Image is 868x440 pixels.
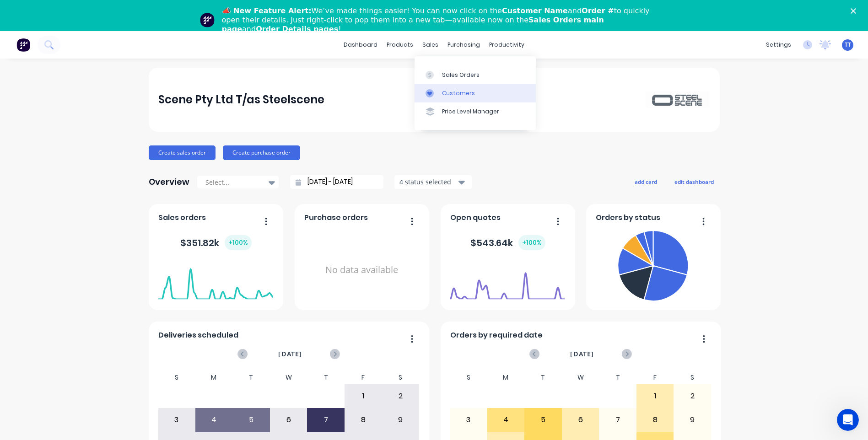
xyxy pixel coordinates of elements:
[222,6,312,15] b: 📣 New Feature Alert:
[233,408,270,431] div: 5
[524,371,562,384] div: T
[304,227,419,313] div: No data available
[442,71,480,79] div: Sales Orders
[485,38,529,52] div: productivity
[180,235,252,250] div: $ 351.82k
[450,212,501,223] span: Open quotes
[307,371,345,384] div: T
[345,371,382,384] div: F
[674,385,711,408] div: 2
[382,408,419,431] div: 9
[415,102,536,121] a: Price Level Manager
[582,6,614,15] b: Order #
[562,408,599,431] div: 6
[570,349,594,359] span: [DATE]
[222,6,654,34] div: We’ve made things easier! You can now click on the and to quickly open their details. Just right-...
[518,235,545,250] div: + 100 %
[158,91,324,109] div: Scene Pty Ltd T/as Steelscene
[200,13,215,27] img: Profile image for Team
[450,408,487,431] div: 3
[195,371,233,384] div: M
[599,408,636,431] div: 7
[415,65,536,84] a: Sales Orders
[525,408,561,431] div: 5
[270,371,307,384] div: W
[382,371,419,384] div: S
[562,371,599,384] div: W
[222,16,604,33] b: Sales Orders main page
[399,177,457,187] div: 4 status selected
[637,408,674,431] div: 8
[345,385,382,408] div: 1
[339,38,382,52] a: dashboard
[845,41,851,49] span: TT
[443,38,485,52] div: purchasing
[232,371,270,384] div: T
[442,107,499,116] div: Price Level Manager
[596,212,660,223] span: Orders by status
[470,235,545,250] div: $ 543.64k
[837,409,859,431] iframe: Intercom live chat
[307,408,344,431] div: 7
[270,408,307,431] div: 6
[629,176,663,188] button: add card
[646,91,710,107] img: Scene Pty Ltd T/as Steelscene
[418,38,443,52] div: sales
[415,84,536,102] a: Customers
[149,145,216,160] button: Create sales order
[851,8,860,14] div: Close
[761,38,796,52] div: settings
[450,330,543,341] span: Orders by required date
[502,6,568,15] b: Customer Name
[636,371,674,384] div: F
[158,408,195,431] div: 3
[442,89,475,97] div: Customers
[637,385,674,408] div: 1
[149,173,189,191] div: Overview
[450,371,487,384] div: S
[16,38,30,52] img: Factory
[158,330,238,341] span: Deliveries scheduled
[158,371,195,384] div: S
[278,349,302,359] span: [DATE]
[256,25,338,33] b: Order Details pages
[382,38,418,52] div: products
[158,212,206,223] span: Sales orders
[225,235,252,250] div: + 100 %
[599,371,636,384] div: T
[304,212,368,223] span: Purchase orders
[669,176,720,188] button: edit dashboard
[345,408,382,431] div: 8
[487,371,525,384] div: M
[674,408,711,431] div: 9
[394,175,472,189] button: 4 status selected
[488,408,524,431] div: 4
[382,385,419,408] div: 2
[223,145,300,160] button: Create purchase order
[674,371,711,384] div: S
[196,408,232,431] div: 4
